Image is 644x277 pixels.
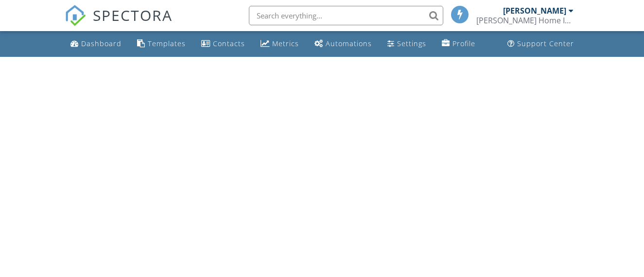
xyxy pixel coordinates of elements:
input: Search everything... [249,6,443,25]
div: [PERSON_NAME] [503,6,566,16]
a: Dashboard [67,35,125,53]
span: SPECTORA [93,5,173,25]
img: The Best Home Inspection Software - Spectora [65,5,86,26]
div: Dashboard [81,39,122,48]
a: SPECTORA [65,13,173,34]
div: Contacts [213,39,245,48]
a: Contacts [197,35,249,53]
a: Company Profile [438,35,479,53]
a: Templates [133,35,190,53]
a: Settings [383,35,430,53]
a: Metrics [257,35,303,53]
div: Metrics [272,39,299,48]
a: Support Center [504,35,578,53]
a: Automations (Basic) [311,35,376,53]
div: Profile [453,39,475,48]
div: Templates [148,39,186,48]
div: Automations [326,39,372,48]
div: Settings [397,39,426,48]
div: Meadows Home Inspections [476,16,574,25]
div: Support Center [517,39,574,48]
